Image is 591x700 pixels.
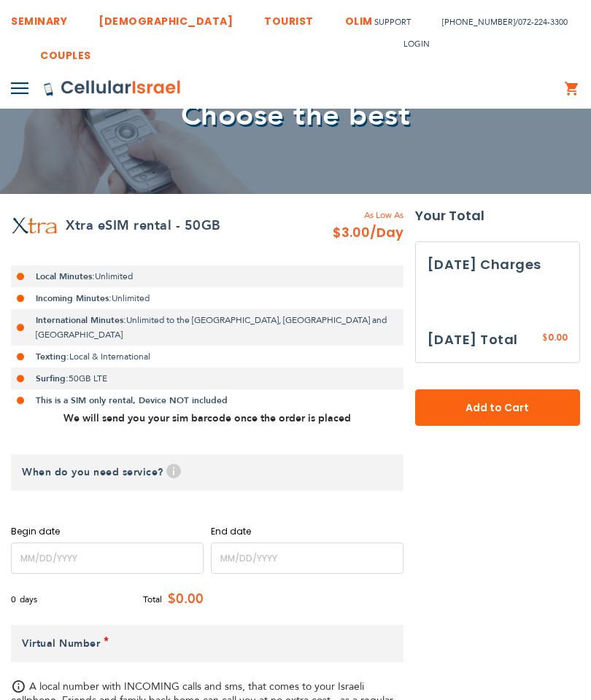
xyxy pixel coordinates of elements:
span: days [20,593,37,606]
span: $0.00 [162,588,204,610]
a: OLIM [345,4,373,31]
span: Virtual Number [22,637,100,650]
span: $ [542,332,548,345]
strong: International Minutes: [36,314,126,326]
span: Help [166,464,181,478]
span: /Day [370,222,403,244]
a: Support [374,17,411,28]
span: 0.00 [548,331,568,343]
span: As Low As [293,209,403,222]
strong: We will send you your sim barcode once the order is placed [63,411,351,425]
li: 50GB LTE [11,367,403,389]
h2: Xtra eSIM rental - 50GB [66,215,221,237]
li: / [428,12,568,33]
strong: Incoming Minutes: [36,292,112,304]
strong: Surfing: [36,373,69,384]
span: 0 [11,593,20,606]
a: COUPLES [40,38,91,65]
li: Unlimited [11,265,403,287]
a: 072-224-3300 [518,17,568,28]
a: [PHONE_NUMBER] [442,17,515,28]
strong: Texting: [36,351,69,362]
strong: Your Total [415,205,580,227]
label: End date [211,526,403,537]
input: MM/DD/YYYY [11,542,204,574]
h3: [DATE] Total [428,329,518,351]
li: Unlimited [11,287,403,309]
a: TOURIST [264,4,314,31]
img: Xtra eSIM rental - 50GB [11,217,58,236]
strong: This is a SIM only rental, Device NOT included [36,394,228,406]
span: Choose the best [181,96,411,136]
img: Cellular Israel Logo [43,79,182,97]
span: Add to Cart [463,400,532,416]
span: Total [143,593,162,606]
img: Toggle Menu [11,82,28,94]
span: Login [403,39,430,50]
li: Unlimited to the [GEOGRAPHIC_DATA], [GEOGRAPHIC_DATA] and [GEOGRAPHIC_DATA] [11,309,403,346]
a: SEMINARY [11,4,67,31]
a: [DEMOGRAPHIC_DATA] [98,4,233,31]
span: $3.00 [333,222,403,244]
li: Local & International [11,346,403,367]
label: Begin date [11,526,204,537]
h3: [DATE] Charges [428,254,568,276]
input: MM/DD/YYYY [211,542,403,574]
h3: When do you need service? [11,454,403,491]
strong: Local Minutes: [36,271,95,282]
button: Add to Cart [415,389,580,426]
